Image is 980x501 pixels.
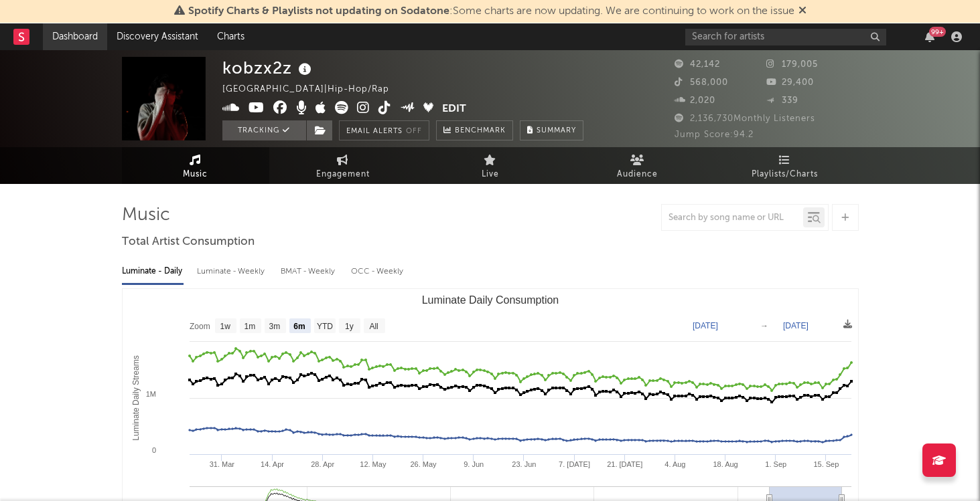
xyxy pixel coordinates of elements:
[752,167,818,183] span: Playlists/Charts
[269,322,280,331] text: 3m
[145,390,155,398] text: 1M
[713,460,738,468] text: 18. Aug
[122,234,255,250] span: Total Artist Consumption
[311,460,334,468] text: 28. Apr
[442,101,466,118] button: Edit
[410,460,437,468] text: 26. May
[813,460,839,468] text: 15. Sep
[455,123,506,139] span: Benchmark
[222,82,405,98] div: [GEOGRAPHIC_DATA] | Hip-Hop/Rap
[345,322,354,331] text: 1y
[220,322,230,331] text: 1w
[607,460,642,468] text: 21. [DATE]
[559,460,590,468] text: 7. [DATE]
[43,23,107,50] a: Dashboard
[107,23,208,50] a: Discovery Assistant
[711,147,859,184] a: Playlists/Charts
[131,355,140,440] text: Luminate Daily Streams
[925,31,934,42] button: 99+
[693,321,718,330] text: [DATE]
[261,460,284,468] text: 14. Apr
[662,213,803,223] input: Search by song name or URL
[617,167,658,183] span: Audience
[675,96,715,105] span: 2,020
[222,57,315,79] div: kobzx2z
[929,27,946,37] div: 99 +
[421,294,559,306] text: Luminate Daily Consumption
[222,120,306,140] button: Tracking
[339,120,429,140] button: Email AlertsOff
[766,78,814,87] span: 29,400
[783,321,809,330] text: [DATE]
[151,446,155,454] text: 0
[537,127,576,134] span: Summary
[281,260,338,283] div: BMAT - Weekly
[760,321,768,330] text: →
[512,460,536,468] text: 23. Jun
[208,23,254,50] a: Charts
[675,78,728,87] span: 568,000
[360,460,387,468] text: 12. May
[316,167,370,183] span: Engagement
[293,322,305,331] text: 6m
[464,460,484,468] text: 9. Jun
[798,6,807,17] span: Dismiss
[209,460,234,468] text: 31. Mar
[685,29,886,45] input: Search for artists
[188,6,794,17] span: : Some charts are now updating. We are continuing to work on the issue
[520,120,583,140] button: Summary
[675,130,754,139] span: Jump Score: 94.2
[766,96,798,105] span: 339
[190,322,210,331] text: Zoom
[564,147,711,184] a: Audience
[406,128,422,135] em: Off
[417,147,564,184] a: Live
[664,460,685,468] text: 4. Aug
[122,260,184,283] div: Luminate - Daily
[197,260,267,283] div: Luminate - Weekly
[188,6,449,17] span: Spotify Charts & Playlists not updating on Sodatone
[269,147,417,184] a: Engagement
[244,322,255,331] text: 1m
[436,120,513,140] a: Benchmark
[122,147,269,184] a: Music
[316,322,332,331] text: YTD
[675,114,815,123] span: 2,136,730 Monthly Listeners
[351,260,405,283] div: OCC - Weekly
[369,322,378,331] text: All
[183,167,208,183] span: Music
[766,60,818,69] span: 179,005
[482,167,499,183] span: Live
[765,460,786,468] text: 1. Sep
[675,60,720,69] span: 42,142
